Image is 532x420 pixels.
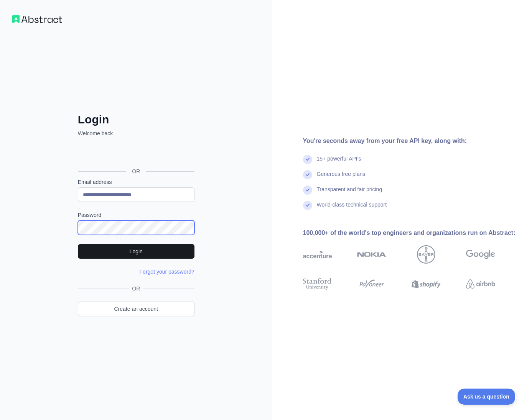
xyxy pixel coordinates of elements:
span: OR [129,285,143,292]
a: Create an account [78,302,194,316]
p: Welcome back [78,130,194,137]
label: Email address [78,178,194,186]
img: check mark [303,185,312,195]
div: 15+ powerful API's [317,155,361,170]
label: Password [78,211,194,219]
iframe: Sign in with Google Button [74,146,197,162]
a: Forgot your password? [140,269,194,275]
img: nokia [357,245,386,264]
div: World-class technical support [317,201,387,216]
div: Generous free plans [317,170,366,185]
img: accenture [303,245,332,264]
iframe: Toggle Customer Support [458,389,517,405]
img: Workflow [12,15,62,23]
button: Login [78,244,194,259]
div: You're seconds away from your free API key, along with: [303,136,520,146]
img: check mark [303,155,312,164]
img: payoneer [357,277,386,291]
div: Transparent and fair pricing [317,185,382,201]
img: check mark [303,170,312,179]
img: check mark [303,201,312,210]
img: airbnb [466,277,495,291]
div: Sign in with Google. Opens in new tab [78,146,193,162]
img: google [466,245,495,264]
div: 100,000+ of the world's top engineers and organizations run on Abstract: [303,228,520,238]
img: shopify [412,277,441,291]
img: stanford university [303,277,332,291]
h2: Login [78,113,194,126]
span: OR [126,167,146,175]
img: bayer [417,245,435,264]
